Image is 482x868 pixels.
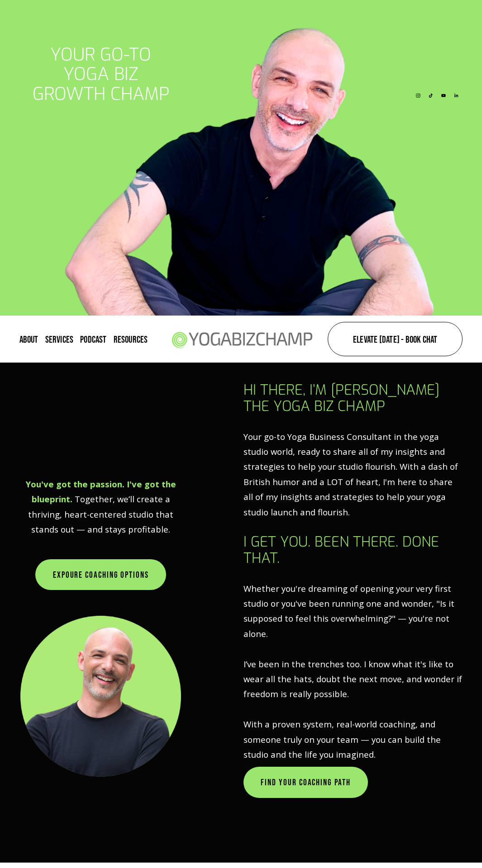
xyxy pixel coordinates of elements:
[328,322,463,356] a: Elevate [DATE] - Book Chat
[80,334,106,345] a: Podcast
[33,43,169,106] span: your go-to yoga biz Growth champ
[19,334,38,345] a: About
[114,335,148,344] span: Resources
[454,89,458,103] a: LinkedIn
[243,382,463,415] h3: hi there, i’m [PERSON_NAME] the yoga biz champ
[243,429,463,519] p: Your go-to Yoga Business Consultant in the yoga studio world, ready to share all of my insights a...
[26,478,178,505] strong: You've got the passion. I've got the blueprint.
[243,767,368,797] a: FIND YOUR COACHING PATH
[441,89,446,103] a: YouTube
[429,89,433,103] a: TikTok
[243,534,463,566] h3: i get you. Been there. Done that.
[167,321,317,358] img: Yoga Biz Champ
[45,334,74,345] a: Services
[35,559,166,590] a: EXPOURE COACHING OPTIONS
[114,334,148,345] a: folder dropdown
[243,581,463,762] p: Whether you're dreaming of opening your very first studio or you've been running one and wonder, ...
[416,89,420,103] a: Instagram
[19,476,183,537] p: Together, we’ll create a thriving, heart-centered studio that stands out — and stays profitable.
